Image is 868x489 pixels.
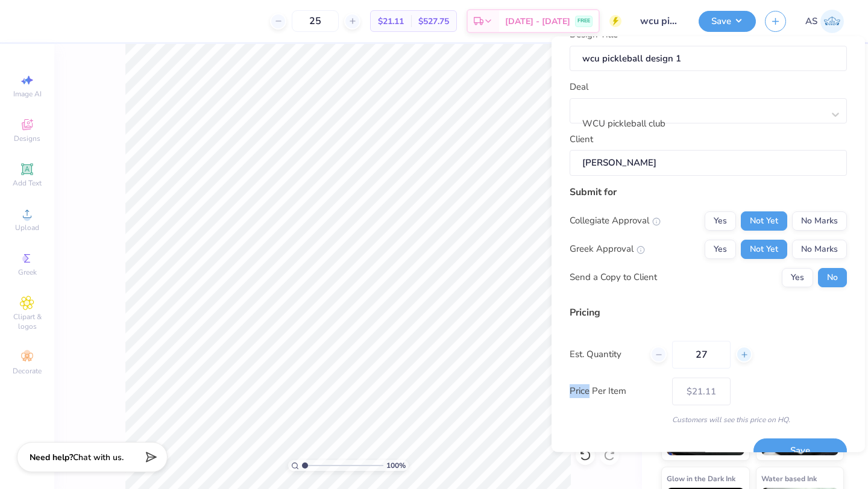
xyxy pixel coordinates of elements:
button: No Marks [792,239,847,258]
span: Upload [15,223,39,232]
span: Image AI [13,89,42,99]
span: Water based Ink [761,472,817,485]
input: – – [672,340,731,368]
button: No Marks [792,211,847,230]
span: [DATE] - [DATE] [505,15,570,28]
button: Not Yet [741,239,787,258]
div: Greek Approval [570,242,645,256]
span: Clipart & logos [6,312,48,331]
span: Decorate [13,366,42,376]
span: 100 % [386,460,406,471]
span: Greek [18,267,37,277]
span: $527.75 [418,15,449,28]
div: Send a Copy to Client [570,270,657,284]
button: Save [699,11,756,32]
a: AS [805,10,844,33]
input: – – [292,10,339,32]
button: Yes [705,239,736,258]
span: $21.11 [378,15,404,28]
span: Add Text [13,178,42,188]
button: Yes [782,267,813,287]
button: Yes [705,211,736,230]
span: FREE [577,17,590,25]
div: Submit for [570,184,847,199]
span: AS [805,14,817,28]
label: Price Per Item [570,384,663,398]
input: Untitled Design [631,9,690,33]
label: Deal [570,80,588,94]
button: Not Yet [741,211,787,230]
span: Glow in the Dark Ink [667,472,735,485]
span: Designs [14,134,40,143]
div: WCU pickleball club [582,117,745,131]
div: Customers will see this price on HQ. [570,414,847,425]
label: Client [570,132,593,146]
div: Collegiate Approval [570,214,661,228]
input: e.g. Ethan Linker [570,150,847,176]
div: Pricing [570,305,847,319]
button: Save [753,438,847,463]
button: No [818,267,847,287]
label: Est. Quantity [570,347,641,361]
strong: Need help? [30,452,73,463]
img: Abigail Searfoss [820,10,844,33]
span: Chat with us. [73,452,124,463]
